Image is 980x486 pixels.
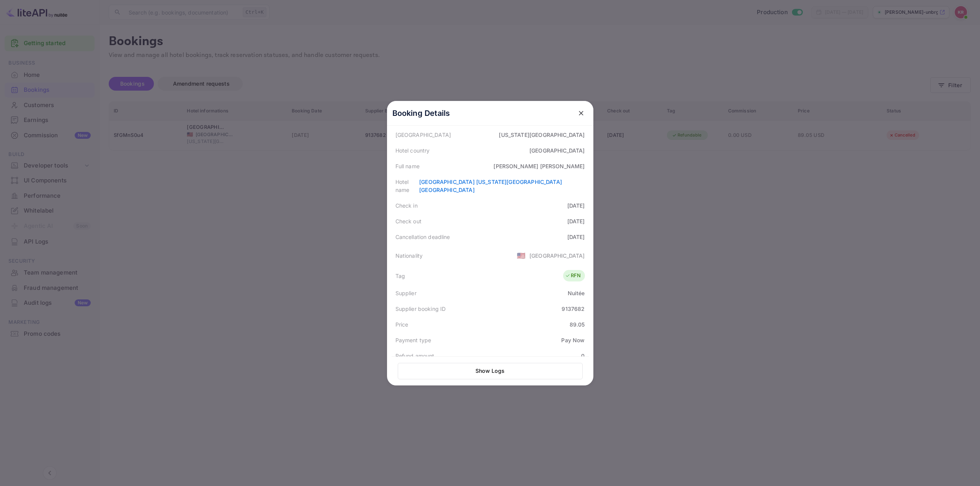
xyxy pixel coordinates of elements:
[567,202,585,210] div: [DATE]
[395,217,421,225] div: Check out
[398,363,583,379] button: Show Logs
[570,320,585,328] div: 89.05
[395,162,420,170] div: Full name
[395,146,430,154] div: Hotel country
[395,178,420,194] div: Hotel name
[395,252,423,260] div: Nationality
[395,202,418,210] div: Check in
[419,179,562,193] a: [GEOGRAPHIC_DATA] [US_STATE][GEOGRAPHIC_DATA] [GEOGRAPHIC_DATA]
[395,320,408,328] div: Price
[565,272,581,280] div: RFN
[568,289,585,297] div: Nuitée
[529,252,585,260] div: [GEOGRAPHIC_DATA]
[395,131,451,139] div: [GEOGRAPHIC_DATA]
[395,336,431,344] div: Payment type
[395,352,434,360] div: Refund amount
[562,305,585,313] div: 9137682
[567,217,585,225] div: [DATE]
[561,336,585,344] div: Pay Now
[395,305,446,313] div: Supplier booking ID
[499,131,585,139] div: [US_STATE][GEOGRAPHIC_DATA]
[574,106,588,120] button: close
[529,146,585,154] div: [GEOGRAPHIC_DATA]
[392,107,450,119] p: Booking Details
[567,233,585,241] div: [DATE]
[517,249,526,262] span: United States
[581,352,585,360] div: 0
[395,272,405,280] div: Tag
[395,233,450,241] div: Cancellation deadline
[493,162,585,170] div: [PERSON_NAME] [PERSON_NAME]
[395,289,416,297] div: Supplier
